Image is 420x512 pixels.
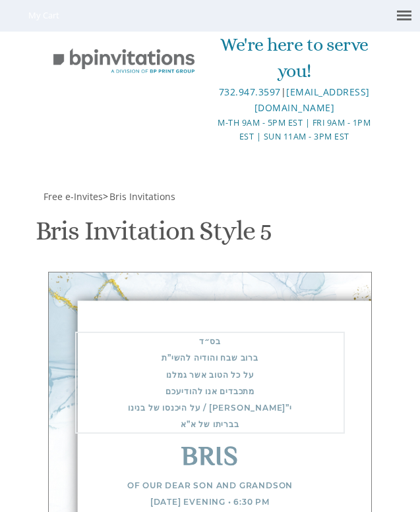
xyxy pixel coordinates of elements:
[103,190,175,203] span: >
[44,190,103,203] span: Free e-Invites
[211,32,378,84] div: We're here to serve you!
[219,86,281,98] a: 732.947.3597
[75,332,345,434] div: בס״ד ברוב שבח והודיה להשי”ת על כל הטוב אשר גמלנו מתכבדים אנו להודיעכם על היכנסו של בנינו / [PERSO...
[211,116,378,144] div: M-Th 9am - 5pm EST | Fri 9am - 1pm EST | Sun 11am - 3pm EST
[75,450,345,467] div: Bris
[36,217,272,255] h1: Bris Invitation Style 5
[211,84,378,116] div: |
[109,190,175,203] span: Bris Invitations
[42,41,206,81] img: BP Invitation Loft
[42,190,103,203] a: Free e-Invites
[255,86,370,114] a: [EMAIL_ADDRESS][DOMAIN_NAME]
[108,190,175,203] a: Bris Invitations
